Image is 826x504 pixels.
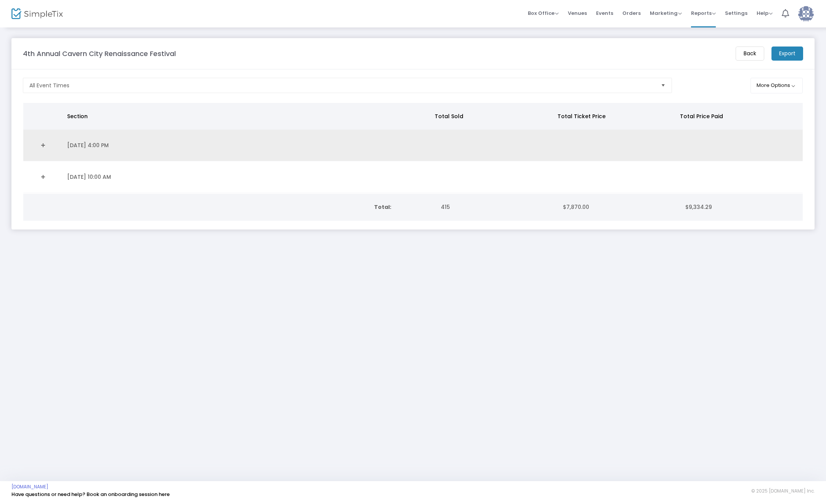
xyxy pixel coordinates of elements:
th: Total Sold [430,103,553,130]
m-panel-title: 4th Annual Cavern City Renaissance Festival [23,48,176,59]
span: Events [596,3,613,23]
span: $9,334.29 [685,203,712,211]
a: [DOMAIN_NAME] [11,484,48,490]
span: $7,870.00 [563,203,589,211]
span: Box Office [528,10,559,17]
div: Data table [23,103,803,193]
a: Have questions or need help? Book an onboarding session here [11,491,170,498]
span: Total Ticket Price [558,112,606,120]
m-button: Back [736,47,764,61]
a: Expand Details [28,139,58,151]
span: © 2025 [DOMAIN_NAME] Inc. [751,488,815,494]
span: Marketing [650,10,682,17]
td: [DATE] 4:00 PM [63,130,432,161]
button: Select [658,78,669,93]
m-button: Export [771,47,803,61]
div: Data table [23,194,803,221]
td: [DATE] 10:00 AM [63,161,432,193]
span: Reports [691,10,716,17]
span: Venues [568,3,587,23]
b: Total: [374,203,391,211]
span: Help [757,10,773,17]
span: All Event Times [29,82,69,89]
span: 415 [441,203,450,211]
button: More Options [750,78,803,93]
span: Total Price Paid [680,112,723,120]
th: Section [63,103,431,130]
a: Expand Details [28,171,58,183]
span: Settings [725,3,747,23]
span: Orders [622,3,641,23]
